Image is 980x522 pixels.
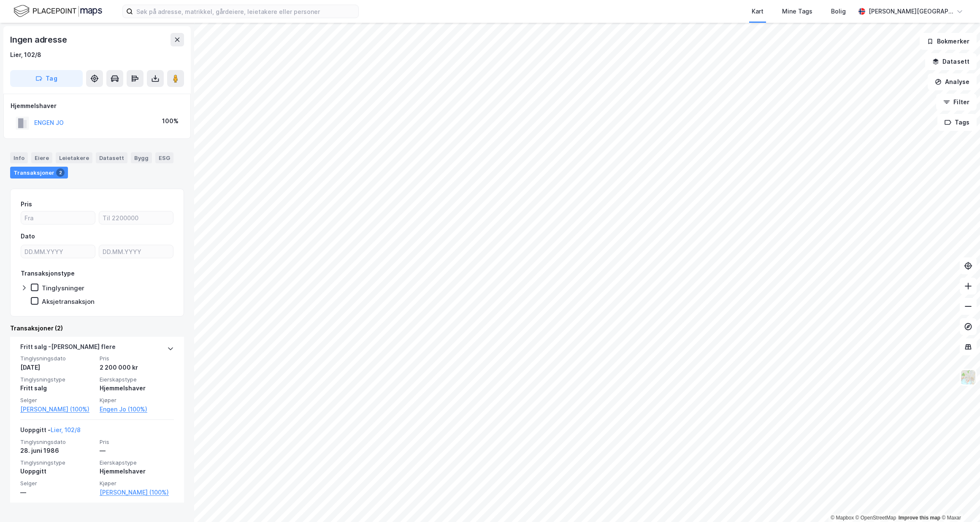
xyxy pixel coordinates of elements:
a: [PERSON_NAME] (100%) [100,487,174,498]
button: Bokmerker [920,33,977,50]
span: Eierskapstype [100,459,174,466]
div: Transaksjoner (2) [10,323,184,333]
a: [PERSON_NAME] (100%) [20,404,95,414]
div: Ingen adresse [10,33,68,46]
div: 100% [162,116,179,126]
span: Eierskapstype [100,376,174,383]
img: Z [960,369,976,385]
span: Tinglysningstype [20,376,95,383]
div: Datasett [96,152,127,163]
span: Kjøper [100,480,174,487]
div: Leietakere [56,152,92,163]
div: Kart [752,6,763,16]
div: Tinglysninger [42,284,84,292]
span: Pris [100,438,174,446]
img: logo.f888ab2527a4732fd821a326f86c7f29.svg [14,4,102,19]
span: Selger [20,480,95,487]
div: Transaksjoner [10,167,68,179]
div: [PERSON_NAME][GEOGRAPHIC_DATA] [869,6,953,16]
input: DD.MM.YYYY [99,245,173,258]
a: Improve this map [899,515,940,521]
div: Hjemmelshaver [100,383,174,393]
div: 2 200 000 kr [100,362,174,373]
input: Til 2200000 [99,211,173,224]
div: Hjemmelshaver [100,466,174,476]
div: Pris [21,199,32,209]
span: Tinglysningsdato [20,355,95,362]
div: Dato [21,231,35,241]
button: Filter [936,94,977,111]
input: DD.MM.YYYY [21,245,95,258]
input: Søk på adresse, matrikkel, gårdeiere, leietakere eller personer [133,5,358,18]
div: Bygg [131,152,152,163]
div: Bolig [831,6,846,16]
div: [DATE] [20,362,95,373]
a: Mapbox [831,515,854,521]
div: — [100,446,174,456]
div: Uoppgitt [20,466,95,476]
button: Tag [10,70,83,87]
div: Lier, 102/8 [10,50,41,60]
button: Datasett [925,53,977,70]
div: 2 [56,168,65,177]
div: Aksjetransaksjon [42,298,95,306]
div: Info [10,152,28,163]
a: OpenStreetMap [855,515,896,521]
div: 28. juni 1986 [20,446,95,456]
div: Kontrollprogram for chat [938,481,980,522]
div: Hjemmelshaver [11,101,184,111]
a: Lier, 102/8 [51,426,81,433]
a: Engen Jo (100%) [100,404,174,414]
div: Uoppgitt - [20,425,81,438]
span: Kjøper [100,397,174,404]
div: Fritt salg [20,383,95,393]
button: Tags [937,114,977,131]
span: Selger [20,397,95,404]
div: Fritt salg - [PERSON_NAME] flere [20,342,116,355]
div: — [20,487,95,498]
span: Pris [100,355,174,362]
div: Eiere [31,152,52,163]
span: Tinglysningsdato [20,438,95,446]
div: Transaksjonstype [21,268,75,279]
input: Fra [21,211,95,224]
div: Mine Tags [782,6,812,16]
div: ESG [155,152,173,163]
span: Tinglysningstype [20,459,95,466]
button: Analyse [928,73,977,90]
iframe: Chat Widget [938,481,980,522]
